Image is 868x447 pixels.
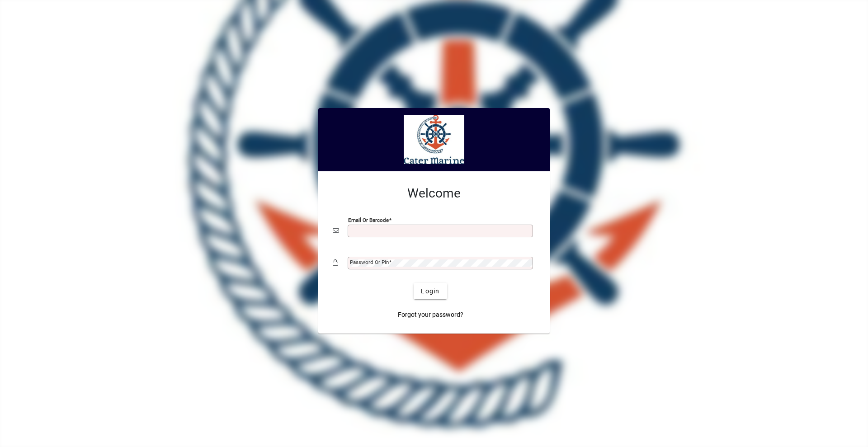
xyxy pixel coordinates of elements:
[350,259,389,265] mat-label: Password or Pin
[394,306,467,323] a: Forgot your password?
[333,186,535,201] h2: Welcome
[421,287,439,296] span: Login
[414,283,447,299] button: Login
[398,310,463,320] span: Forgot your password?
[348,217,389,223] mat-label: Email or Barcode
